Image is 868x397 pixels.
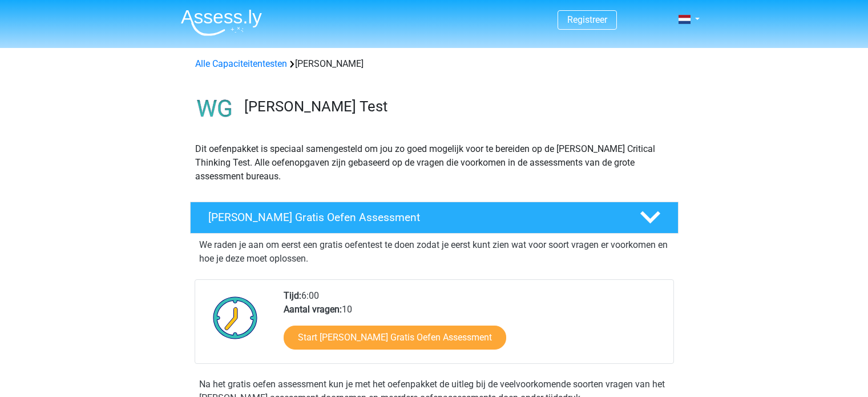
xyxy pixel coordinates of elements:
b: Tijd: [284,290,301,301]
b: Aantal vragen: [284,304,342,315]
a: Start [PERSON_NAME] Gratis Oefen Assessment [284,326,506,350]
h3: [PERSON_NAME] Test [244,98,669,115]
div: [PERSON_NAME] [191,57,678,71]
img: watson glaser [191,85,239,133]
a: Alle Capaciteitentesten [195,58,287,69]
div: 6:00 10 [275,289,673,363]
h4: [PERSON_NAME] Gratis Oefen Assessment [208,211,621,224]
p: Dit oefenpakket is speciaal samengesteld om jou zo goed mogelijk voor te bereiden op de [PERSON_N... [195,142,673,183]
p: We raden je aan om eerst een gratis oefentest te doen zodat je eerst kunt zien wat voor soort vra... [199,238,669,266]
img: Klok [207,289,264,346]
img: Assessly [181,9,262,36]
a: Registreer [567,14,607,25]
a: [PERSON_NAME] Gratis Oefen Assessment [185,202,683,234]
